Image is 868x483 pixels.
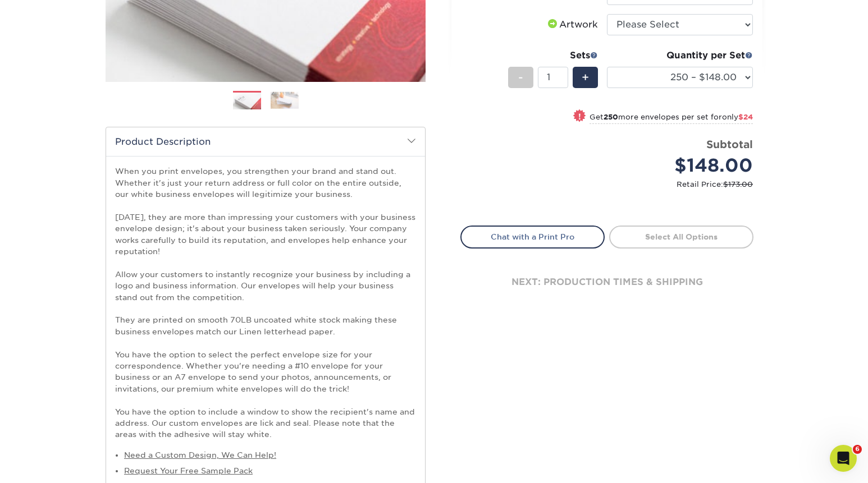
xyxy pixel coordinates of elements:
span: 6 [853,445,862,454]
span: + [582,69,589,86]
h2: Product Description [106,127,425,156]
div: $148.00 [615,152,753,179]
div: next: production times & shipping [460,249,753,316]
p: When you print envelopes, you strengthen your brand and stand out. Whether it's just your return ... [115,165,416,440]
img: Envelopes 02 [271,91,299,109]
a: Request Your Free Sample Pack [124,466,253,475]
span: $173.00 [723,180,753,188]
div: Sets [508,49,598,62]
span: $24 [738,113,753,121]
strong: Subtotal [706,138,753,150]
a: Chat with a Print Pro [460,226,605,248]
iframe: Intercom live chat [830,445,857,472]
small: Retail Price: [469,179,753,190]
a: Select All Options [609,226,753,248]
strong: 250 [604,113,618,121]
a: Need a Custom Design, We Can Help! [124,450,276,459]
span: ! [578,111,581,122]
img: Envelopes 01 [233,91,261,111]
div: Quantity per Set [607,49,753,62]
small: Get more envelopes per set for [590,113,753,124]
span: only [722,113,753,121]
span: - [518,69,523,86]
div: Artwork [546,18,598,31]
